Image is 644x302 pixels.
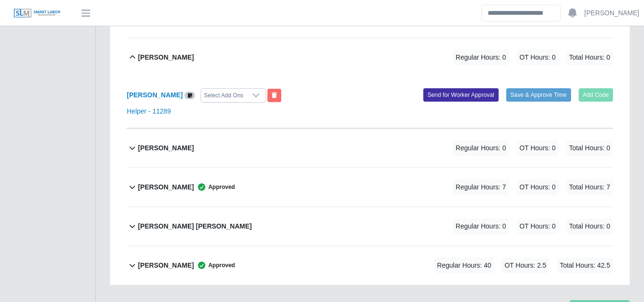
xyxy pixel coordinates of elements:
span: OT Hours: 2.5 [501,258,549,273]
button: [PERSON_NAME] Approved Regular Hours: 40 OT Hours: 2.5 Total Hours: 42.5 [127,246,613,285]
button: [PERSON_NAME] [PERSON_NAME] Regular Hours: 0 OT Hours: 0 Total Hours: 0 [127,207,613,246]
button: [PERSON_NAME] Regular Hours: 0 OT Hours: 0 Total Hours: 0 [127,129,613,167]
span: Approved [194,182,235,192]
span: Total Hours: 0 [566,140,613,156]
a: [PERSON_NAME] [127,91,183,99]
span: OT Hours: 0 [517,140,559,156]
span: OT Hours: 0 [517,50,559,65]
a: Helper - 11289 [127,107,171,115]
span: Regular Hours: 0 [453,50,509,65]
div: Select Add Ons [201,89,246,102]
span: OT Hours: 0 [517,179,559,195]
button: [PERSON_NAME] Regular Hours: 0 OT Hours: 0 Total Hours: 0 [127,38,613,77]
button: Send for Worker Approval [423,88,499,102]
span: Regular Hours: 40 [434,258,494,273]
button: [PERSON_NAME] Approved Regular Hours: 7 OT Hours: 0 Total Hours: 7 [127,168,613,207]
b: [PERSON_NAME] [138,143,194,153]
img: SLM Logo [13,8,61,19]
b: [PERSON_NAME] [138,182,194,192]
input: Search [481,5,561,21]
span: Total Hours: 42.5 [557,258,613,273]
b: [PERSON_NAME] [138,52,194,62]
span: Approved [194,260,235,270]
span: Total Hours: 0 [566,50,613,65]
span: OT Hours: 0 [517,219,559,234]
b: [PERSON_NAME] [PERSON_NAME] [138,221,252,231]
span: Total Hours: 7 [566,179,613,195]
a: [PERSON_NAME] [584,8,639,18]
span: Regular Hours: 0 [453,140,509,156]
span: Regular Hours: 0 [453,219,509,234]
button: End Worker & Remove from the Timesheet [267,89,281,102]
b: [PERSON_NAME] [138,260,194,271]
span: Total Hours: 0 [566,219,613,234]
span: Regular Hours: 7 [453,179,509,195]
a: View/Edit Notes [184,91,195,99]
button: Add Code [579,88,613,102]
button: Save & Approve Time [506,88,571,102]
